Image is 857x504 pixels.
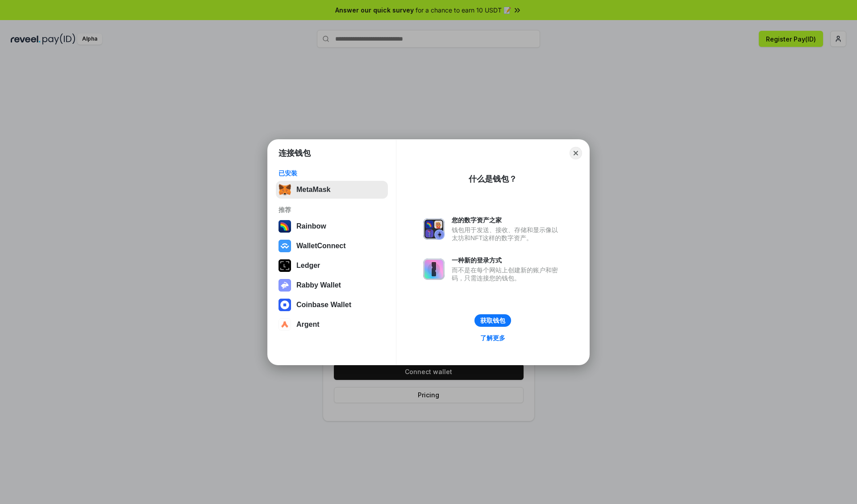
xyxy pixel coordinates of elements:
[279,318,291,331] img: svg+xml,%3Csvg%20width%3D%2228%22%20height%3D%2228%22%20viewBox%3D%220%200%2028%2028%22%20fill%3D...
[570,147,582,159] button: Close
[296,242,346,250] div: WalletConnect
[296,222,326,230] div: Rainbow
[279,279,291,292] img: svg+xml,%3Csvg%20xmlns%3D%22http%3A%2F%2Fwww.w3.org%2F2000%2Fsvg%22%20fill%3D%22none%22%20viewBox...
[423,258,445,280] img: svg+xml,%3Csvg%20xmlns%3D%22http%3A%2F%2Fwww.w3.org%2F2000%2Fsvg%22%20fill%3D%22none%22%20viewBox...
[423,218,445,240] img: svg+xml,%3Csvg%20xmlns%3D%22http%3A%2F%2Fwww.w3.org%2F2000%2Fsvg%22%20fill%3D%22none%22%20viewBox...
[279,299,291,311] img: svg+xml,%3Csvg%20width%3D%2228%22%20height%3D%2228%22%20viewBox%3D%220%200%2028%2028%22%20fill%3D...
[452,216,562,224] div: 您的数字资产之家
[276,296,388,314] button: Coinbase Wallet
[279,183,291,196] img: svg+xml,%3Csvg%20fill%3D%22none%22%20height%3D%2233%22%20viewBox%3D%220%200%2035%2033%22%20width%...
[279,220,291,233] img: svg+xml,%3Csvg%20width%3D%22120%22%20height%3D%22120%22%20viewBox%3D%220%200%20120%20120%22%20fil...
[279,206,385,214] div: 推荐
[475,332,511,344] a: 了解更多
[276,237,388,255] button: WalletConnect
[452,266,562,282] div: 而不是在每个网站上创建新的账户和密码，只需连接您的钱包。
[276,257,388,275] button: Ledger
[279,259,291,272] img: svg+xml,%3Csvg%20xmlns%3D%22http%3A%2F%2Fwww.w3.org%2F2000%2Fsvg%22%20width%3D%2228%22%20height%3...
[279,148,311,158] h1: 连接钱包
[296,186,330,194] div: MetaMask
[296,262,320,270] div: Ledger
[296,301,351,309] div: Coinbase Wallet
[474,314,511,327] button: 获取钱包
[296,321,320,329] div: Argent
[276,181,388,199] button: MetaMask
[480,317,505,325] div: 获取钱包
[296,281,341,289] div: Rabby Wallet
[452,226,562,242] div: 钱包用于发送、接收、存储和显示像以太坊和NFT这样的数字资产。
[480,334,505,342] div: 了解更多
[276,217,388,235] button: Rainbow
[279,240,291,252] img: svg+xml,%3Csvg%20width%3D%2228%22%20height%3D%2228%22%20viewBox%3D%220%200%2028%2028%22%20fill%3D...
[279,169,385,177] div: 已安装
[276,316,388,333] button: Argent
[469,174,517,184] div: 什么是钱包？
[276,276,388,294] button: Rabby Wallet
[452,256,562,264] div: 一种新的登录方式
